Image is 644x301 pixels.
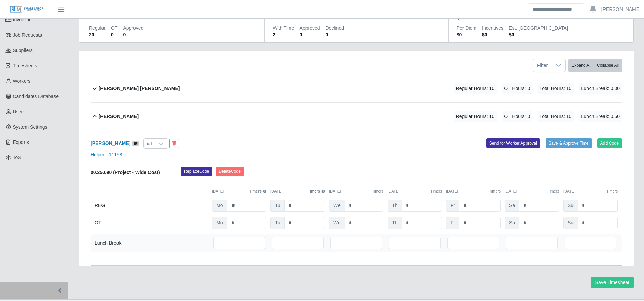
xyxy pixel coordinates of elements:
[212,200,227,212] span: Mo
[537,83,574,94] span: Total Hours: 10
[270,217,285,229] span: Tu
[563,217,578,229] span: Su
[388,200,402,212] span: Th
[568,59,622,72] div: bulk actions
[91,103,622,130] button: [PERSON_NAME] Regular Hours: 10 OT Hours: 0 Total Hours: 10 Lunch Break: 0.50
[273,31,294,38] dd: 2
[505,200,519,212] span: Sa
[13,17,32,22] span: Invoicing
[216,167,244,176] button: DeleteCode
[13,94,59,99] span: Candidates Database
[509,24,568,31] dt: Est. [GEOGRAPHIC_DATA]
[446,200,459,212] span: Fr
[563,200,578,212] span: Su
[388,188,442,194] div: [DATE]
[533,59,552,72] span: Filter
[591,277,634,288] button: Save Timesheet
[169,139,179,148] button: End Worker & Remove from the Timesheet
[457,24,476,31] dt: Per Diem
[91,140,130,146] a: [PERSON_NAME]
[505,217,519,229] span: Sa
[212,188,266,194] div: [DATE]
[300,31,320,38] dd: 0
[594,59,622,72] button: Collapse All
[99,113,139,120] b: [PERSON_NAME]
[249,188,267,194] button: Timers
[99,85,180,92] b: [PERSON_NAME] [PERSON_NAME]
[13,32,42,38] span: Job Requests
[300,24,320,31] dt: Approved
[482,24,503,31] dt: Incentives
[144,139,154,148] div: null
[326,24,344,31] dt: Declined
[454,83,497,94] span: Regular Hours: 10
[181,167,212,176] button: ReplaceCode
[537,111,574,122] span: Total Hours: 10
[454,111,497,122] span: Regular Hours: 10
[111,24,117,31] dt: OT
[509,31,568,38] dd: $0
[446,188,501,194] div: [DATE]
[502,111,532,122] span: OT Hours: 0
[123,31,143,38] dd: 0
[111,31,117,38] dd: 0
[329,200,345,212] span: We
[95,217,208,229] div: OT
[89,31,106,38] dd: 20
[326,31,344,38] dd: 0
[212,217,227,229] span: Mo
[123,24,143,31] dt: Approved
[270,188,325,194] div: [DATE]
[388,217,402,229] span: Th
[505,188,559,194] div: [DATE]
[563,188,618,194] div: [DATE]
[10,6,44,13] img: SLM Logo
[482,31,503,38] dd: $0
[95,200,208,212] div: REG
[579,83,622,94] span: Lunch Break: 0.00
[486,138,540,148] button: Send for Worker Approval
[13,78,31,84] span: Workers
[606,188,618,194] button: Timers
[273,24,294,31] dt: With Time
[430,188,442,194] button: Timers
[548,188,559,194] button: Timers
[329,188,383,194] div: [DATE]
[446,217,459,229] span: Fr
[95,239,122,247] div: Lunch Break
[601,6,641,13] a: [PERSON_NAME]
[89,24,106,31] dt: Regular
[579,111,622,122] span: Lunch Break: 0.50
[546,138,592,148] button: Save & Approve Time
[597,138,622,148] button: Add Code
[91,170,160,175] b: 00.25.090 (Project - Wide Cost)
[91,75,622,102] button: [PERSON_NAME] [PERSON_NAME] Regular Hours: 10 OT Hours: 0 Total Hours: 10 Lunch Break: 0.00
[372,188,383,194] button: Timers
[329,217,345,229] span: We
[270,200,285,212] span: Tu
[13,48,33,53] span: Suppliers
[132,140,139,146] a: View/Edit Notes
[13,139,29,145] span: Exports
[13,109,26,114] span: Users
[502,83,532,94] span: OT Hours: 0
[91,152,122,157] a: Helper - 11158
[568,59,594,72] button: Expand All
[308,188,325,194] button: Timers
[528,3,584,15] input: Search
[13,124,47,130] span: System Settings
[13,63,37,68] span: Timesheets
[457,31,476,38] dd: $0
[13,155,21,160] span: ToS
[489,188,501,194] button: Timers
